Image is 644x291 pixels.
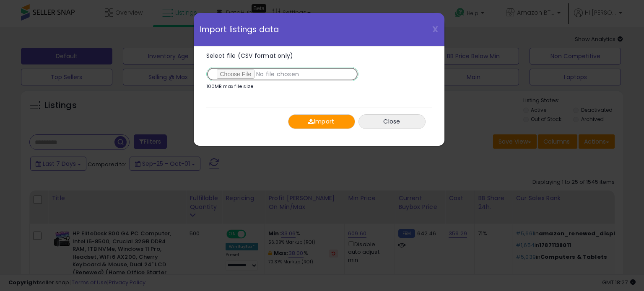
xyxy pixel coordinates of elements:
[200,26,279,33] span: Import listings data
[288,114,355,129] button: Import
[358,114,426,129] button: Close
[206,52,293,60] span: Select file (CSV format only)
[432,23,438,35] span: X
[206,84,254,89] p: 100MB max file size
